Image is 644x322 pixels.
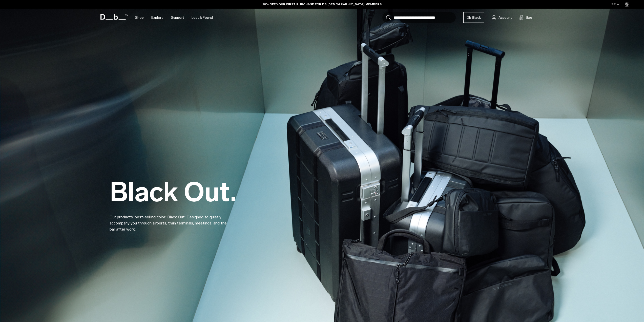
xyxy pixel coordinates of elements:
[492,14,512,21] a: Account
[463,12,484,23] a: Db Black
[135,9,144,27] a: Shop
[171,9,184,27] a: Support
[263,2,382,7] a: 10% OFF YOUR FIRST PURCHASE FOR DB [DEMOGRAPHIC_DATA] MEMBERS
[192,9,213,27] a: Lost & Found
[519,14,532,21] button: Bag
[151,9,163,27] a: Explore
[498,15,512,20] span: Account
[526,15,532,20] span: Bag
[131,9,217,27] nav: Main Navigation
[110,179,237,205] h2: Black Out.
[110,208,231,232] p: Our products’ best-selling color: Black Out. Designed to quietly accompany you through airports, ...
